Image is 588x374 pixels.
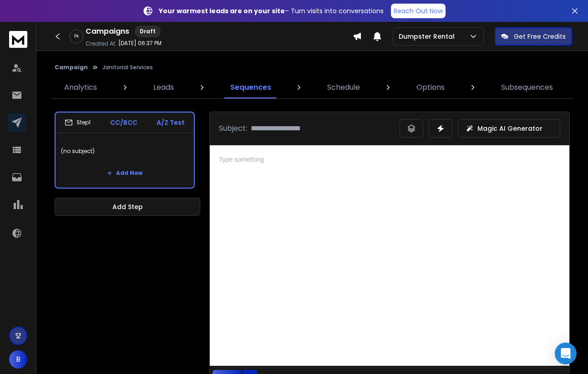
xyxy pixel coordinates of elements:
[65,118,91,127] div: Step 1
[514,32,566,41] p: Get Free Credits
[394,6,443,15] p: Reach Out Now
[159,6,384,15] p: – Turn visits into conversations
[225,77,277,98] a: Sequences
[458,119,560,138] button: Magic AI Generator
[59,77,102,98] a: Analytics
[102,64,153,71] p: Janitorial Services
[416,82,445,93] p: Options
[9,31,27,48] img: logo
[64,82,97,93] p: Analytics
[391,4,446,18] a: Reach Out Now
[9,350,27,369] button: B
[555,343,577,364] div: Open Intercom Messenger
[61,138,188,164] p: (no subject)
[135,26,161,37] div: Draft
[148,77,179,98] a: Leads
[230,82,271,93] p: Sequences
[322,77,365,98] a: Schedule
[55,198,200,216] button: Add Step
[219,123,247,134] p: Subject:
[157,118,185,127] p: A/Z Test
[501,82,553,93] p: Subsequences
[86,40,117,47] p: Created At:
[496,77,558,98] a: Subsequences
[110,118,137,127] p: CC/BCC
[74,34,79,39] p: 0 %
[399,32,458,41] p: Dumpster Rental
[100,164,150,182] button: Add New
[118,40,162,47] p: [DATE] 06:37 PM
[55,64,88,71] button: Campaign
[86,26,129,37] h1: Campaigns
[477,124,542,133] p: Magic AI Generator
[153,82,174,93] p: Leads
[411,77,450,98] a: Options
[327,82,360,93] p: Schedule
[495,27,572,46] button: Get Free Credits
[55,112,195,189] li: Step1CC/BCCA/Z Test(no subject)Add New
[159,6,285,15] strong: Your warmest leads are on your site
